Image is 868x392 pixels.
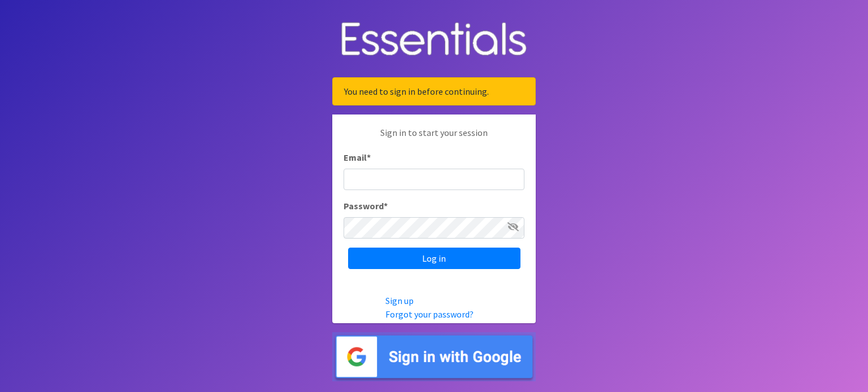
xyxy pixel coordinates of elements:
[367,152,371,163] abbr: required
[384,200,388,212] abbr: required
[332,77,536,105] div: You need to sign in before continuing.
[332,332,536,381] img: Sign in with Google
[385,295,414,306] a: Sign up
[385,309,474,320] a: Forgot your password?
[344,126,524,151] p: Sign in to start your session
[348,248,520,269] input: Log in
[344,151,371,164] label: Email
[344,199,388,213] label: Password
[332,11,536,69] img: Human Essentials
